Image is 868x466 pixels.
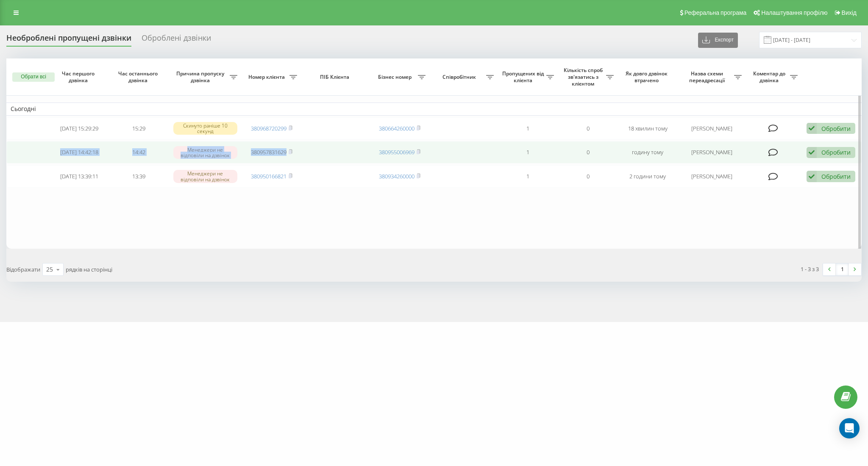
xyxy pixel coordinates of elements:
[498,165,558,188] td: 1
[173,146,237,159] div: Менеджери не відповіли на дзвінок
[618,117,678,140] td: 18 хвилин тому
[836,264,849,275] a: 1
[49,141,109,164] td: [DATE] 14:42:18
[625,70,671,83] span: Як довго дзвінок втрачено
[558,117,618,140] td: 0
[251,148,287,156] a: 380957831629
[558,141,618,164] td: 0
[678,165,746,188] td: [PERSON_NAME]
[66,266,112,273] span: рядків на сторінці
[562,67,606,87] span: Кількість спроб зв'язатись з клієнтом
[309,74,362,80] span: ПІБ Клієнта
[618,141,678,164] td: годину тому
[109,141,169,164] td: 14:42
[842,9,857,16] span: Вихід
[682,70,734,83] span: Назва схеми переадресації
[434,74,486,80] span: Співробітник
[173,122,237,135] div: Скинуто раніше 10 секунд
[6,103,862,115] td: Сьогодні
[801,265,819,273] div: 1 - 3 з 3
[678,141,746,164] td: [PERSON_NAME]
[49,165,109,188] td: [DATE] 13:39:11
[49,117,109,140] td: [DATE] 15:29:29
[46,265,53,274] div: 25
[374,74,418,80] span: Бізнес номер
[56,70,102,83] span: Час першого дзвінка
[750,70,790,83] span: Коментар до дзвінка
[173,70,230,83] span: Причина пропуску дзвінка
[109,117,169,140] td: 15:29
[142,33,211,47] div: Оброблені дзвінки
[498,117,558,140] td: 1
[6,266,40,273] span: Відображати
[558,165,618,188] td: 0
[821,125,851,133] div: Обробити
[839,418,860,438] div: Open Intercom Messenger
[498,141,558,164] td: 1
[678,117,746,140] td: [PERSON_NAME]
[173,170,237,183] div: Менеджери не відповіли на дзвінок
[109,165,169,188] td: 13:39
[246,74,289,80] span: Номер клієнта
[821,148,851,156] div: Обробити
[502,70,546,83] span: Пропущених від клієнта
[379,125,415,132] a: 380664260000
[379,148,415,156] a: 380955006969
[761,9,827,16] span: Налаштування профілю
[379,172,415,180] a: 380934260000
[12,72,55,82] button: Обрати всі
[251,172,287,180] a: 380950166821
[116,70,162,83] span: Час останнього дзвінка
[821,172,851,180] div: Обробити
[684,9,747,16] span: Реферальна програма
[251,125,287,132] a: 380968720299
[6,33,131,47] div: Необроблені пропущені дзвінки
[618,165,678,188] td: 2 години тому
[698,33,738,48] button: Експорт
